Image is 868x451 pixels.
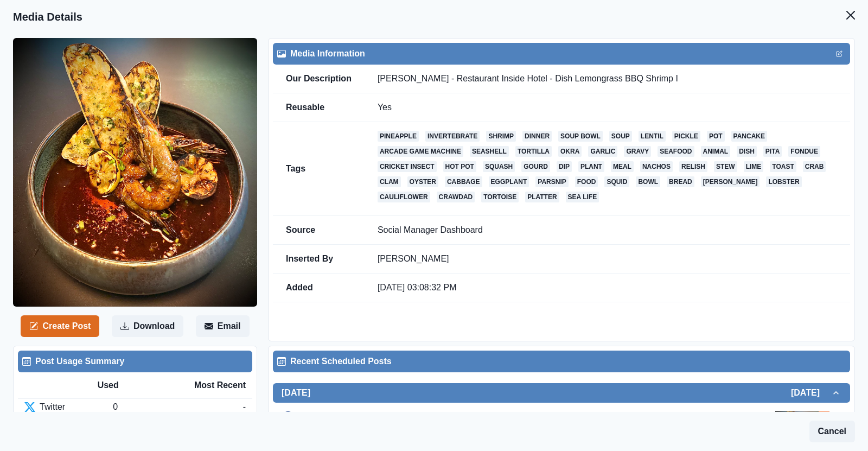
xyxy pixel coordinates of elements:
[378,225,837,236] p: Social Manager Dashboard
[24,401,113,414] div: Twitter
[707,131,725,142] a: pot
[486,131,516,142] a: shrimp
[640,161,673,172] a: nachos
[624,146,651,157] a: gravy
[578,161,604,172] a: plant
[273,65,365,93] td: Our Description
[13,38,257,307] img: ygyz4lhmabbczfqog6tf
[365,65,850,93] td: [PERSON_NAME] - Restaurant Inside Hotel - Dish Lemongrass BBQ Shrimp I
[763,146,782,157] a: pita
[243,401,246,414] div: -
[273,93,365,122] td: Reusable
[522,131,552,142] a: dinner
[840,4,861,26] button: Close
[679,161,707,172] a: relish
[98,379,172,392] div: Used
[378,161,437,172] a: cricket insect
[701,146,731,157] a: animal
[558,131,603,142] a: soup bowl
[731,131,767,142] a: pancake
[378,146,463,157] a: arcade game machine
[611,161,634,172] a: meal
[470,146,509,157] a: seashell
[525,192,559,202] a: platter
[535,176,568,187] a: parsnip
[407,176,438,187] a: oyster
[273,122,365,216] td: Tags
[809,421,855,442] button: Cancel
[483,161,515,172] a: squash
[378,192,430,202] a: cauliflower
[196,315,250,337] button: Email
[437,192,475,202] a: crawdad
[588,146,617,157] a: garlic
[171,379,246,392] div: Most Recent
[378,176,401,187] a: clam
[365,93,850,122] td: Yes
[378,254,449,263] a: [PERSON_NAME]
[481,192,519,202] a: tortoise
[443,161,476,172] a: hot pot
[744,161,764,172] a: lime
[21,315,99,337] button: Create Post
[445,176,482,187] a: cabbage
[365,274,850,302] td: [DATE] 03:08:32 PM
[701,176,760,187] a: [PERSON_NAME]
[658,146,694,157] a: seafood
[273,274,365,302] td: Added
[277,355,846,368] div: Recent Scheduled Posts
[112,315,183,337] button: Download
[273,245,365,274] td: Inserted By
[639,131,666,142] a: lentil
[22,355,248,368] div: Post Usage Summary
[378,131,419,142] a: pineapple
[791,388,831,398] h2: [DATE]
[273,383,850,403] button: [DATE][DATE]
[788,146,820,157] a: fondue
[558,146,582,157] a: okra
[515,146,552,157] a: tortilla
[604,176,629,187] a: squid
[557,161,572,172] a: dip
[425,131,480,142] a: invertebrate
[277,47,846,60] div: Media Information
[113,401,242,414] div: 0
[566,192,599,202] a: sea life
[833,47,846,60] button: Edit
[667,176,694,187] a: bread
[766,176,801,187] a: lobster
[737,146,757,157] a: dish
[636,176,660,187] a: bowl
[273,216,365,245] td: Source
[672,131,700,142] a: pickle
[770,161,796,172] a: toast
[575,176,598,187] a: food
[489,176,529,187] a: eggplant
[803,161,826,172] a: crab
[282,388,310,398] h2: [DATE]
[521,161,550,172] a: gourd
[714,161,737,172] a: stew
[609,131,632,142] a: soup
